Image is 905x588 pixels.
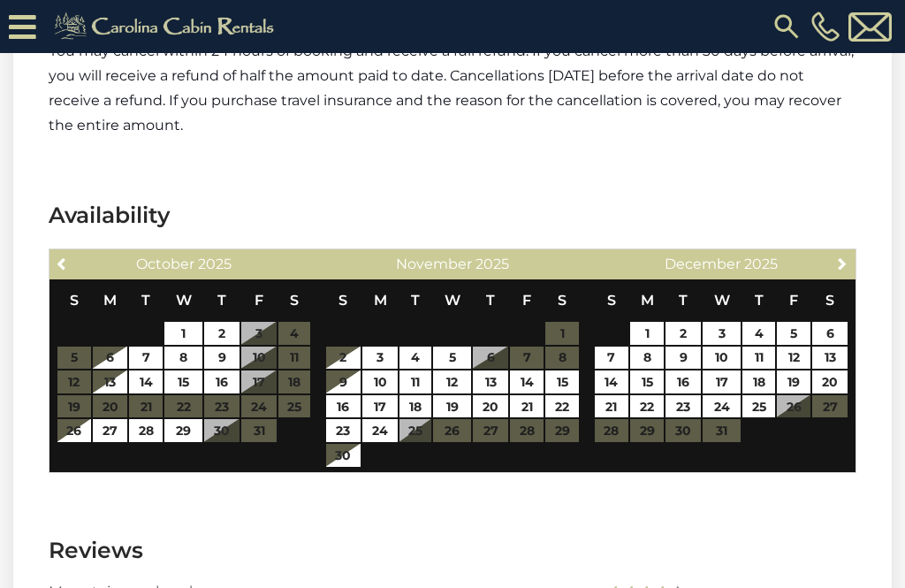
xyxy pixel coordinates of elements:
span: Friday [255,292,263,309]
a: 14 [510,370,544,393]
a: 28 [129,419,163,442]
a: Previous [51,252,73,274]
img: search-regular.svg [771,11,802,42]
span: 2025 [744,256,778,272]
a: 3 [362,347,398,370]
a: 5 [777,322,810,345]
a: 2 [326,347,361,370]
a: 15 [630,370,664,393]
a: 7 [129,347,163,370]
a: 8 [164,347,202,370]
a: 7 [595,347,628,370]
a: Next [832,252,854,274]
a: [PHONE_NUMBER] [807,11,844,42]
span: Sunday [338,292,347,309]
a: 9 [204,347,240,370]
a: 2 [665,322,701,345]
a: 16 [665,370,701,393]
a: 30 [326,444,361,467]
a: 20 [812,370,848,393]
a: 6 [93,347,128,370]
span: Thursday [486,292,495,309]
a: 13 [473,370,508,393]
span: Thursday [755,292,764,309]
a: 24 [703,395,741,418]
a: 14 [129,370,163,393]
a: 16 [326,395,361,418]
span: Tuesday [411,292,420,309]
a: 12 [777,347,810,370]
a: 14 [595,370,628,393]
span: 2025 [198,256,232,272]
a: 21 [510,395,544,418]
a: 21 [595,395,628,418]
a: 22 [545,395,579,418]
a: 18 [742,370,775,393]
a: 9 [665,347,701,370]
a: 23 [665,395,701,418]
a: 25 [742,395,775,418]
a: 3 [703,322,741,345]
a: 13 [812,347,848,370]
span: Next [835,256,849,271]
a: 2 [204,322,240,345]
span: Wednesday [445,292,460,309]
span: Wednesday [714,292,730,309]
a: 20 [473,395,508,418]
a: 4 [399,347,431,370]
a: 10 [703,347,741,370]
span: Wednesday [176,292,192,309]
span: Saturday [558,292,567,309]
h3: Availability [49,200,856,231]
a: 26 [57,419,91,442]
span: Sunday [70,292,79,309]
span: November [396,256,472,272]
a: 5 [433,347,471,370]
a: 19 [433,395,471,418]
a: 23 [326,419,361,442]
a: 18 [399,395,431,418]
a: 16 [204,370,240,393]
a: 17 [362,395,398,418]
span: Friday [522,292,531,309]
a: 13 [93,370,128,393]
a: 19 [777,370,810,393]
img: Khaki-logo.png [45,9,289,44]
span: Tuesday [141,292,150,309]
a: 9 [326,370,361,393]
a: 12 [433,370,471,393]
a: 29 [164,419,202,442]
a: 11 [399,370,431,393]
a: 15 [164,370,202,393]
span: Saturday [290,292,299,309]
span: Saturday [825,292,834,309]
span: Thursday [217,292,226,309]
a: 22 [630,395,664,418]
a: 27 [93,419,128,442]
a: 8 [630,347,664,370]
a: 24 [362,419,398,442]
h3: Reviews [49,535,856,566]
a: 11 [742,347,775,370]
span: Monday [374,292,387,309]
span: December [665,256,741,272]
a: 15 [545,370,579,393]
a: 1 [630,322,664,345]
a: 4 [742,322,775,345]
span: Previous [56,256,70,271]
a: 10 [362,370,398,393]
span: Friday [789,292,798,309]
span: Tuesday [679,292,688,309]
span: October [136,256,194,272]
a: 6 [812,322,848,345]
span: 2025 [475,256,509,272]
span: Sunday [607,292,616,309]
span: Monday [103,292,117,309]
span: Monday [641,292,654,309]
a: 1 [164,322,202,345]
a: 17 [703,370,741,393]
